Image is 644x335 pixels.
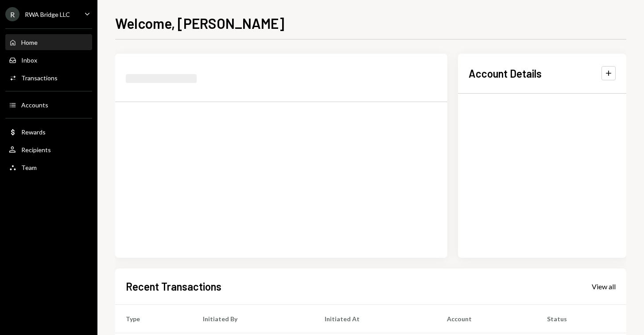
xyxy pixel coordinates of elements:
[5,97,92,113] a: Accounts
[5,124,92,140] a: Rewards
[115,304,192,333] th: Type
[5,142,92,158] a: Recipients
[592,282,616,291] div: View all
[126,279,221,294] h2: Recent Transactions
[314,304,437,333] th: Initiated At
[5,7,19,21] div: R
[5,70,92,86] a: Transactions
[115,14,284,32] h1: Welcome, [PERSON_NAME]
[5,159,92,175] a: Team
[21,101,48,109] div: Accounts
[592,281,616,291] a: View all
[21,164,37,171] div: Team
[5,34,92,50] a: Home
[536,304,626,333] th: Status
[25,11,70,18] div: RWA Bridge LLC
[436,304,536,333] th: Account
[21,74,58,82] div: Transactions
[192,304,314,333] th: Initiated By
[21,56,37,64] div: Inbox
[21,146,51,154] div: Recipients
[469,66,542,81] h2: Account Details
[5,52,92,68] a: Inbox
[21,128,46,136] div: Rewards
[21,39,38,46] div: Home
